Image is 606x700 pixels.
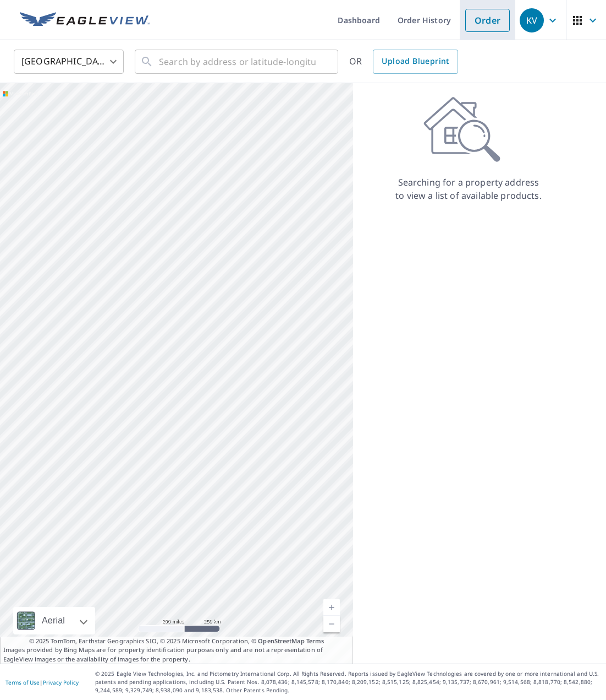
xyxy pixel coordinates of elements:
span: Upload Blueprint [382,55,449,68]
a: Order [465,9,510,32]
div: KV [520,8,544,32]
input: Search by address or latitude-longitude [159,46,316,77]
div: Aerial [13,607,95,634]
div: [GEOGRAPHIC_DATA] [14,46,124,77]
a: Privacy Policy [43,679,79,686]
a: Terms of Use [5,679,40,686]
p: Searching for a property address to view a list of available products. [395,176,542,202]
a: Current Level 5, Zoom Out [323,616,340,632]
img: EV Logo [20,12,150,29]
a: Current Level 5, Zoom In [323,599,340,616]
p: | [5,679,79,686]
p: © 2025 Eagle View Technologies, Inc. and Pictometry International Corp. All Rights Reserved. Repo... [95,670,601,694]
a: Upload Blueprint [373,50,458,74]
div: OR [349,50,458,74]
a: Terms [306,637,324,645]
a: OpenStreetMap [258,637,304,645]
div: Aerial [38,607,68,634]
span: © 2025 TomTom, Earthstar Geographics SIO, © 2025 Microsoft Corporation, © [29,637,324,646]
